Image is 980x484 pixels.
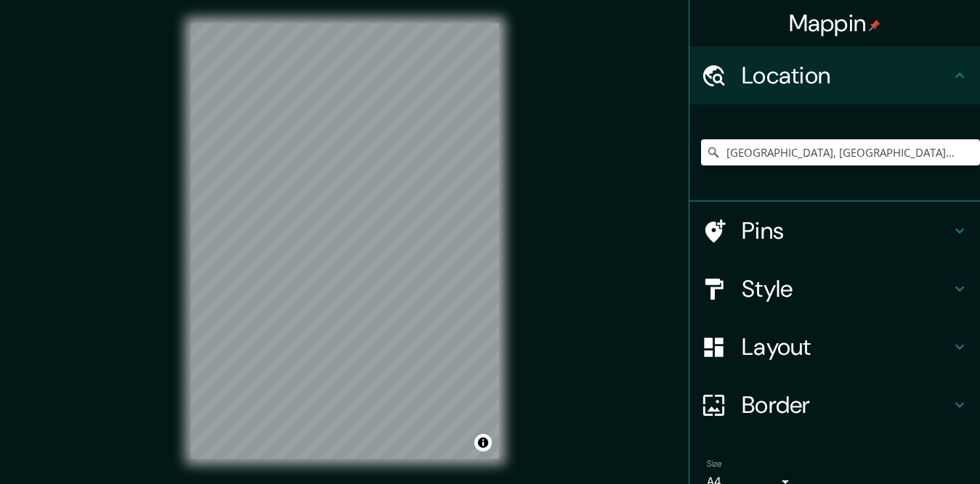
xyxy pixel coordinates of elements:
[742,61,951,90] h4: Location
[707,458,722,470] label: Size
[689,202,980,260] div: Pins
[689,318,980,376] div: Layout
[689,260,980,318] div: Style
[742,332,951,361] h4: Layout
[742,274,951,303] h4: Style
[789,9,881,38] h4: Mappin
[869,20,880,31] img: pin-icon.png
[474,434,492,451] button: Toggle attribution
[742,216,951,245] h4: Pins
[689,376,980,434] div: Border
[742,390,951,419] h4: Border
[689,46,980,104] div: Location
[701,139,980,165] input: Pick your city or area
[191,23,499,459] canvas: Map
